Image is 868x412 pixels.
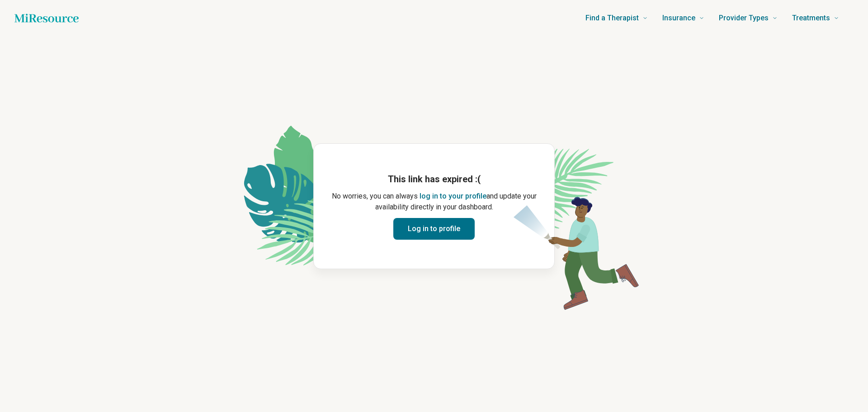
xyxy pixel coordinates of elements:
[585,12,639,24] span: Find a Therapist
[14,9,79,27] a: Home page
[662,12,695,24] span: Insurance
[328,173,540,185] h1: This link has expired :(
[420,191,486,202] button: log in to your profile
[328,191,540,213] p: No worries, you can always and update your availability directly in your dashboard.
[393,218,475,240] button: Log in to profile
[719,12,769,24] span: Provider Types
[792,12,830,24] span: Treatments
